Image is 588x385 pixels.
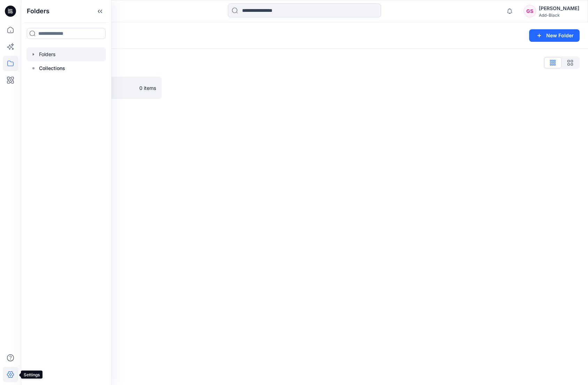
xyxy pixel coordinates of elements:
div: GS [524,5,536,17]
p: Collections [39,64,65,72]
p: 0 items [139,84,156,92]
button: New Folder [529,29,580,42]
div: Add-Black [539,13,579,18]
div: [PERSON_NAME] [539,4,579,13]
